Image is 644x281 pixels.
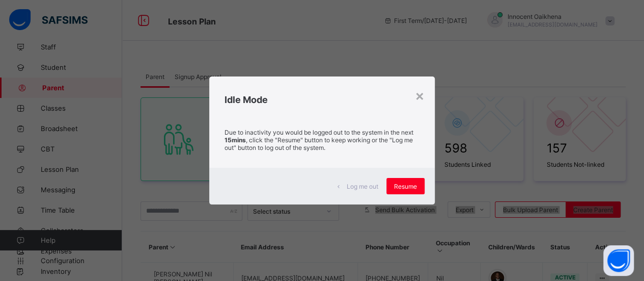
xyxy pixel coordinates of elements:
[394,183,417,190] span: Resume
[225,94,419,105] h2: Idle Mode
[225,136,246,144] strong: 15mins
[415,87,425,104] div: ×
[347,183,378,190] span: Log me out
[225,129,419,151] p: Due to inactivity you would be logged out to the system in the next , click the "Resume" button t...
[603,245,634,276] button: Open asap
